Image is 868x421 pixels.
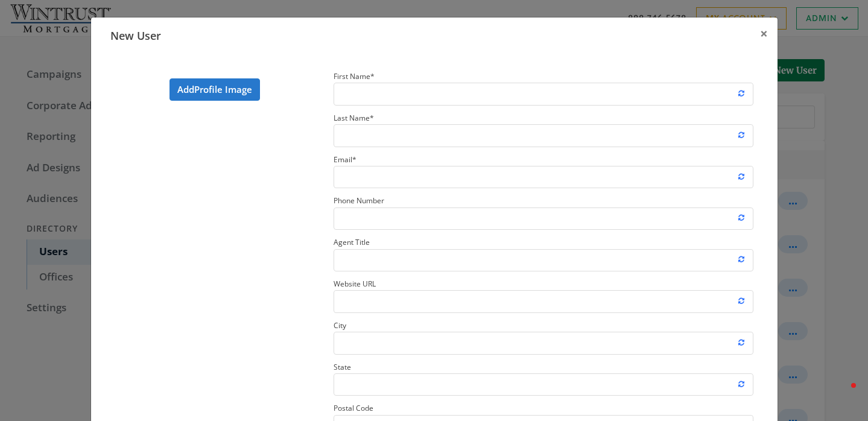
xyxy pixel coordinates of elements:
input: Website URL [334,290,754,312]
span: New User [101,19,161,43]
small: Agent Title [334,237,370,247]
input: State [334,373,754,396]
small: Postal Code [334,403,373,413]
iframe: Intercom live chat [827,380,856,409]
small: Email * [334,154,356,165]
input: Phone Number [334,207,754,230]
input: Email* [334,166,754,188]
small: Phone Number [334,195,384,206]
small: Last Name * [334,113,374,123]
button: Close [750,17,778,51]
label: Add Profile Image [169,78,260,101]
small: First Name * [334,71,375,81]
span: × [760,24,768,43]
input: Agent Title [334,249,754,271]
input: Last Name* [334,124,754,147]
small: Website URL [334,279,376,289]
small: State [334,362,351,372]
input: City [334,332,754,354]
small: City [334,320,346,331]
input: First Name* [334,83,754,105]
